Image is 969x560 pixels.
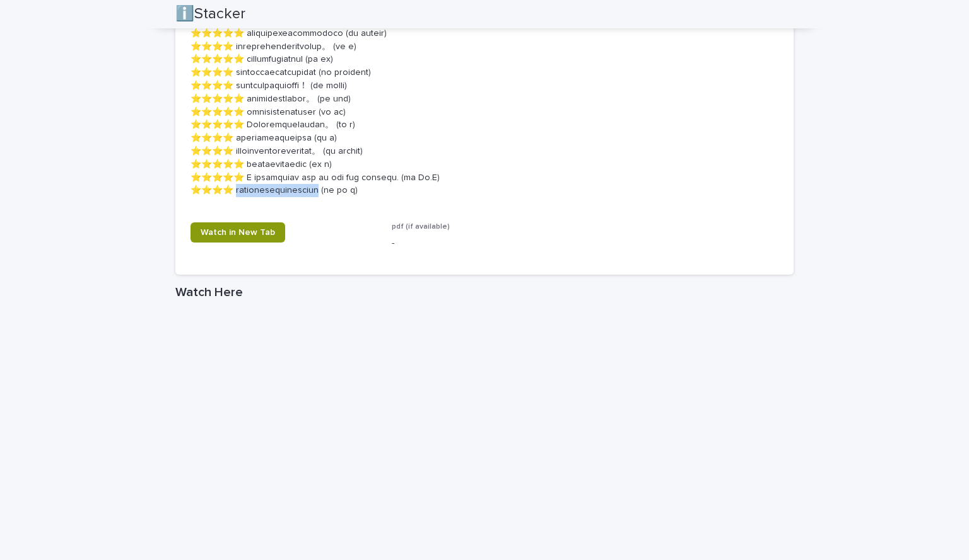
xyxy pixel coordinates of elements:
[191,222,285,243] a: Watch in New Tab
[175,285,794,300] h1: Watch Here
[175,5,245,23] h2: ℹ️Stacker
[392,237,578,250] p: -
[201,228,275,237] span: Watch in New Tab
[392,223,450,231] span: pdf (if available)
